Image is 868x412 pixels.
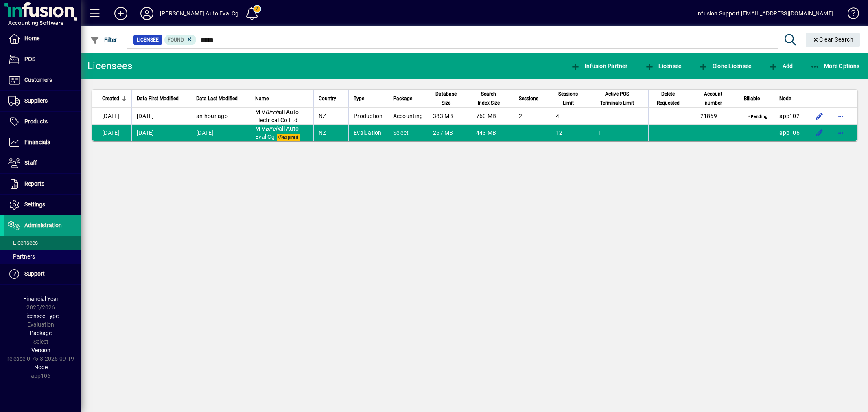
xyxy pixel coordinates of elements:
[696,59,753,73] button: Clone Licensee
[137,94,186,103] div: Data First Modified
[131,108,191,125] td: [DATE]
[428,108,471,125] td: 383 MB
[24,222,62,228] span: Administration
[779,94,791,103] span: Node
[4,28,81,49] a: Home
[834,126,847,139] button: More options
[265,109,279,115] em: Birch
[598,90,643,107] div: Active POS Terminals Limit
[551,108,593,125] td: 4
[24,56,35,62] span: POS
[255,94,269,103] span: Name
[593,125,648,141] td: 1
[806,33,860,47] button: Clear
[4,264,81,284] a: Support
[23,296,59,302] span: Financial Year
[24,77,52,83] span: Customers
[696,7,833,20] div: Infusion Support [EMAIL_ADDRESS][DOMAIN_NAME]
[4,132,81,153] a: Financials
[24,118,48,125] span: Products
[4,91,81,111] a: Suppliers
[313,125,348,141] td: NZ
[4,250,81,263] a: Partners
[160,7,239,20] div: [PERSON_NAME] Auto Eval Cg
[196,94,238,103] span: Data Last Modified
[571,63,627,69] span: Infusion Partner
[433,90,459,107] span: Database Size
[779,129,800,136] span: app106.prod.infusionbusinesssoftware.com
[313,108,348,125] td: NZ
[471,125,514,141] td: 443 MB
[191,108,250,125] td: an hour ago
[354,94,383,103] div: Type
[568,59,630,73] button: Infusion Partner
[476,90,509,107] div: Search Index Size
[388,125,428,141] td: Select
[348,125,388,141] td: Evaluation
[700,90,727,107] span: Account number
[433,90,466,107] div: Database Size
[255,109,299,123] span: M V all Auto Electrical Co Ltd
[23,313,59,319] span: Licensee Type
[134,6,160,21] button: Profile
[4,70,81,90] a: Customers
[196,94,245,103] div: Data Last Modified
[348,108,388,125] td: Production
[556,90,581,107] span: Sessions Limit
[645,63,682,69] span: Licensee
[643,59,684,73] button: Licensee
[255,94,308,103] div: Name
[698,63,751,69] span: Clone Licensee
[4,112,81,132] a: Products
[695,108,739,125] td: 21869
[319,94,343,103] div: Country
[810,63,860,69] span: More Options
[746,114,769,120] span: Pending
[87,59,132,72] div: Licensees
[24,139,50,145] span: Financials
[24,270,45,277] span: Support
[4,49,81,70] a: POS
[519,94,538,103] span: Sessions
[4,195,81,215] a: Settings
[102,94,119,103] span: Created
[92,125,131,141] td: [DATE]
[168,37,184,43] span: Found
[4,174,81,194] a: Reports
[319,94,336,103] span: Country
[31,347,50,353] span: Version
[476,90,501,107] span: Search Index Size
[766,59,795,73] button: Add
[388,108,428,125] td: Accounting
[108,6,134,21] button: Add
[519,94,546,103] div: Sessions
[137,94,179,103] span: Data First Modified
[265,125,279,132] em: Birch
[255,125,299,140] span: M V all Auto Eval Cg
[393,94,423,103] div: Package
[813,126,826,139] button: Edit
[812,36,854,43] span: Clear Search
[654,90,683,107] span: Delete Requested
[92,108,131,125] td: [DATE]
[808,59,862,73] button: More Options
[102,94,127,103] div: Created
[34,364,48,370] span: Node
[4,236,81,250] a: Licensees
[514,108,551,125] td: 2
[4,153,81,173] a: Staff
[24,97,48,104] span: Suppliers
[654,90,690,107] div: Delete Requested
[471,108,514,125] td: 760 MB
[24,201,45,208] span: Settings
[88,33,119,47] button: Filter
[744,94,769,103] div: Billable
[842,2,858,28] a: Knowledge Base
[428,125,471,141] td: 267 MB
[354,94,364,103] span: Type
[744,94,760,103] span: Billable
[551,125,593,141] td: 12
[8,253,35,260] span: Partners
[277,134,300,141] span: Expired
[131,125,191,141] td: [DATE]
